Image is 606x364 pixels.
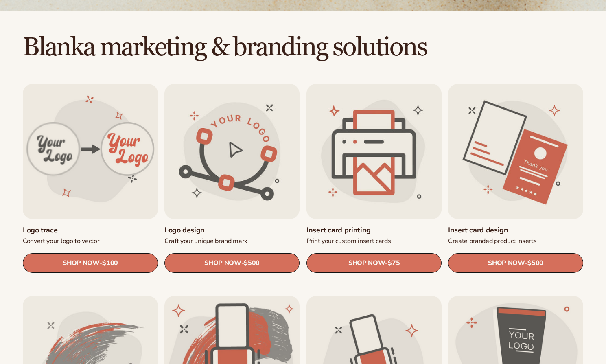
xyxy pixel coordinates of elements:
a: SHOP NOW- $500 [164,254,300,273]
a: Insert card printing [306,226,442,235]
span: SHOP NOW [348,259,385,267]
span: $100 [102,260,118,268]
span: $500 [244,260,260,268]
span: SHOP NOW [63,259,99,267]
a: Logo design [164,226,300,235]
a: SHOP NOW- $100 [23,254,158,273]
span: $75 [388,260,400,268]
a: Logo trace [23,226,158,235]
span: SHOP NOW [488,259,525,267]
span: $500 [527,260,543,268]
a: Insert card design [448,226,583,235]
a: SHOP NOW- $75 [306,254,442,273]
a: SHOP NOW- $500 [448,254,583,273]
span: SHOP NOW [204,259,241,267]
